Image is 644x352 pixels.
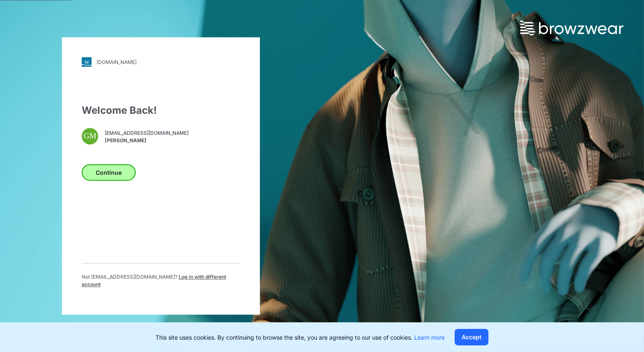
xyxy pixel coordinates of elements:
[105,129,189,137] span: [EMAIL_ADDRESS][DOMAIN_NAME]
[97,59,137,65] div: [DOMAIN_NAME]
[82,57,92,67] img: svg+xml;base64,PHN2ZyB3aWR0aD0iMjgiIGhlaWdodD0iMjgiIHZpZXdCb3g9IjAgMCAyOCAyOCIgZmlsbD0ibm9uZSIgeG...
[414,334,445,341] a: Learn more
[455,329,488,345] button: Accept
[105,137,189,144] span: [PERSON_NAME]
[82,274,240,289] p: Not [EMAIL_ADDRESS][DOMAIN_NAME] ?
[82,103,240,118] div: Welcome Back!
[82,164,136,181] button: Continue
[82,128,98,145] div: GM
[156,333,445,342] p: This site uses cookies. By continuing to browse the site, you are agreeing to our use of cookies.
[82,57,240,67] a: [DOMAIN_NAME]
[520,21,623,35] img: browzwear-logo.73288ffb.svg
